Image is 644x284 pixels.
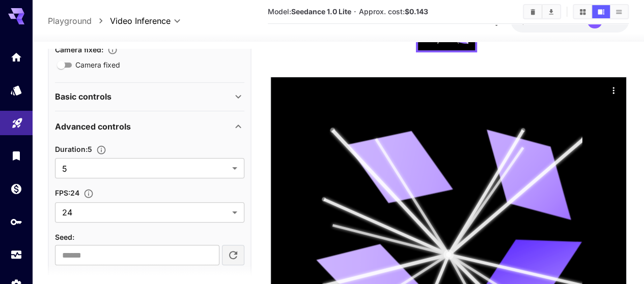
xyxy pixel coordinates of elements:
[543,17,579,25] span: credits left
[592,5,610,18] button: Show media in video view
[521,17,543,25] span: $0.00
[10,51,22,64] div: Home
[79,188,98,199] button: Set the fps
[55,84,244,109] div: Basic controls
[610,5,628,18] button: Show media in list view
[62,163,228,175] span: 5
[55,114,244,139] div: Advanced controls
[48,15,92,27] a: Playground
[10,248,22,261] div: Usage
[62,206,228,218] span: 24
[11,113,23,126] div: Playground
[574,5,592,18] button: Show media in grid view
[55,233,74,241] span: Seed :
[92,145,110,155] button: Set the number of duration
[523,4,561,19] div: Clear AllDownload All
[55,120,131,133] p: Advanced controls
[110,15,171,27] span: Video Inference
[10,84,22,97] div: Models
[10,149,22,162] div: Library
[48,15,110,27] nav: breadcrumb
[524,5,542,18] button: Clear All
[10,182,22,195] div: Wallet
[55,145,92,153] span: Duration : 5
[606,82,621,98] div: Actions
[55,45,103,54] span: Camera fixed :
[10,215,22,228] div: API Keys
[354,6,356,18] p: ·
[542,5,560,18] button: Download All
[268,7,351,16] span: Model:
[75,59,120,70] span: Camera fixed
[405,7,428,16] b: $0.143
[291,7,351,16] b: Seedance 1.0 Lite
[55,188,79,197] span: FPS : 24
[55,90,111,103] p: Basic controls
[573,4,629,19] div: Show media in grid viewShow media in video viewShow media in list view
[359,7,428,16] span: Approx. cost:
